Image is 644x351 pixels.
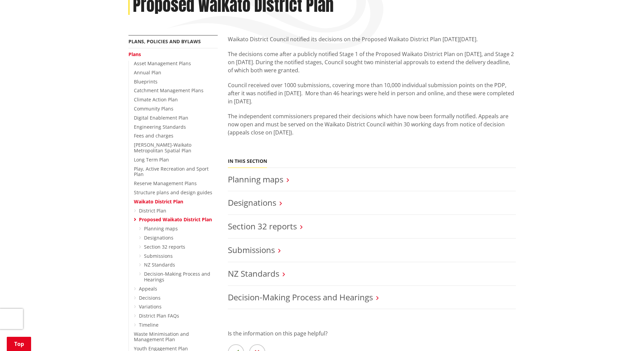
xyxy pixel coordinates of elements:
a: Timeline [139,322,159,328]
a: Top [7,337,31,351]
a: Catchment Management Plans [134,87,204,94]
a: Waikato District Plan [134,198,183,205]
iframe: Messenger Launcher [613,323,637,347]
a: Structure plans and design guides [134,189,212,196]
a: Designations [228,197,276,208]
a: Submissions [228,244,275,255]
a: Designations [144,234,173,241]
a: [PERSON_NAME]-Waikato Metropolitan Spatial Plan [134,142,191,154]
a: Variations [139,303,162,310]
a: Play, Active Recreation and Sport Plan [134,166,209,178]
a: District Plan [139,207,166,214]
a: Decision-Making Process and Hearings [228,292,373,303]
a: Proposed Waikato District Plan [139,216,212,223]
a: NZ Standards [228,268,279,279]
p: Is the information on this page helpful? [228,329,516,337]
a: Digital Enablement Plan [134,115,188,121]
a: Section 32 reports [228,221,297,232]
p: The decisions come after a publicly notified Stage 1 of the Proposed Waikato District Plan on [DA... [228,50,516,74]
a: Section 32 reports [144,244,185,250]
a: Plans, policies and bylaws [128,38,201,45]
a: Decision-Making Process and Hearings [144,271,210,283]
a: Climate Action Plan [134,96,178,103]
p: Council received over 1000 submissions, covering more than 10,000 individual submission points on... [228,81,516,105]
a: NZ Standards [144,261,175,268]
a: Fees and charges [134,132,173,139]
a: Blueprints [134,78,158,85]
a: Submissions [144,253,173,259]
p: Waikato District Council notified its decisions on the Proposed Waikato District Plan [DATE][DATE]. [228,35,516,43]
a: Long Term Plan [134,156,169,163]
a: Community Plans [134,105,173,112]
a: Decisions [139,295,161,301]
a: Planning maps [228,174,283,185]
a: Waste Minimisation and Management Plan [134,331,189,343]
p: The independent commissioners prepared their decisions which have now been formally notified. App... [228,112,516,136]
a: District Plan FAQs [139,312,179,319]
a: Engineering Standards [134,124,186,130]
a: Annual Plan [134,69,161,76]
h5: In this section [228,158,267,164]
a: Reserve Management Plans [134,180,197,186]
a: Plans [128,51,141,57]
a: Asset Management Plans [134,60,191,67]
a: Appeals [139,285,157,292]
a: Planning maps [144,225,178,232]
